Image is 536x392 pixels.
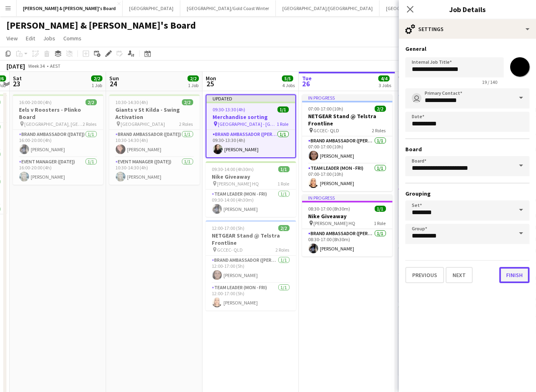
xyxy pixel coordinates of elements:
button: Finish [499,267,530,283]
h3: Grouping [405,190,530,197]
button: Previous [405,267,444,283]
h3: Board [405,146,530,153]
div: Settings [399,19,536,39]
span: 19 / 140 [476,79,504,85]
button: [GEOGRAPHIC_DATA] [380,0,437,16]
button: [GEOGRAPHIC_DATA] [123,0,180,16]
h3: General [405,45,530,52]
button: [PERSON_NAME] & [PERSON_NAME]'s Board [17,0,123,16]
h3: Job Details [399,4,536,15]
button: [GEOGRAPHIC_DATA]/[GEOGRAPHIC_DATA] [276,0,380,16]
button: Next [446,267,473,283]
button: [GEOGRAPHIC_DATA]/Gold Coast Winter [180,0,276,16]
